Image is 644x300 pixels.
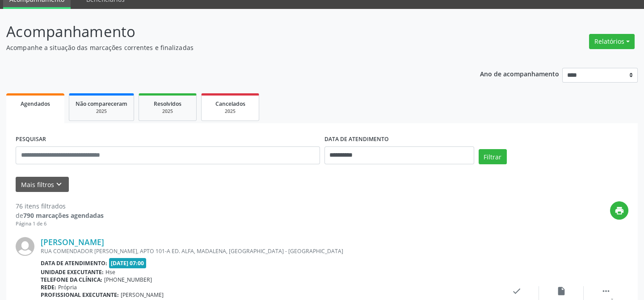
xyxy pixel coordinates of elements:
[54,179,64,189] i: keyboard_arrow_down
[6,43,448,52] p: Acompanhe a situação das marcações correntes e finalizadas
[76,100,127,108] span: Não compareceram
[41,247,494,255] div: RUA COMENDADOR [PERSON_NAME], APTO 101-A ED. ALFA, MADALENA, [GEOGRAPHIC_DATA] - [GEOGRAPHIC_DATA]
[121,291,164,299] span: [PERSON_NAME]
[16,201,104,211] div: 76 itens filtrados
[23,211,104,220] strong: 790 marcações agendadas
[41,291,119,299] b: Profissional executante:
[556,286,566,296] i: insert_drive_file
[601,286,611,296] i: 
[21,100,50,108] span: Agendados
[479,149,507,164] button: Filtrar
[16,211,104,220] div: de
[41,283,56,291] b: Rede:
[16,237,34,256] img: img
[16,220,104,228] div: Página 1 de 6
[41,259,107,267] b: Data de atendimento:
[58,283,77,291] span: Própria
[105,268,115,276] span: Hse
[76,108,127,115] div: 2025
[145,108,190,115] div: 2025
[16,177,69,192] button: Mais filtroskeyboard_arrow_down
[589,34,635,49] button: Relatórios
[154,100,181,108] span: Resolvidos
[610,201,628,220] button: print
[480,68,559,79] p: Ano de acompanhamento
[104,276,152,283] span: [PHONE_NUMBER]
[512,286,522,296] i: check
[324,133,389,146] label: DATA DE ATENDIMENTO
[615,206,624,216] i: print
[208,108,253,115] div: 2025
[41,268,104,276] b: Unidade executante:
[109,258,147,268] span: [DATE] 07:00
[6,21,448,43] p: Acompanhamento
[215,100,245,108] span: Cancelados
[41,237,104,247] a: [PERSON_NAME]
[41,276,102,283] b: Telefone da clínica:
[16,133,46,146] label: PESQUISAR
